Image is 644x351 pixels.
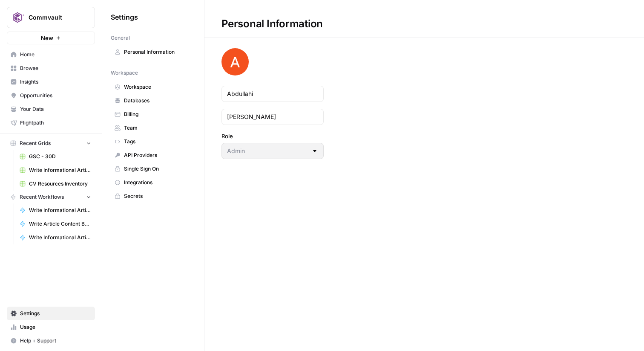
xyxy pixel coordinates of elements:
[7,48,95,61] a: Home
[111,189,195,203] a: Secrets
[124,97,192,104] span: Databases
[7,7,95,28] button: Workspace: Commvault
[20,323,91,331] span: Usage
[20,337,91,345] span: Help + Support
[20,193,64,201] span: Recent Workflows
[16,150,95,163] a: GSC - 30D
[29,13,80,22] span: Commvault
[20,119,91,127] span: Flightpath
[16,177,95,191] a: CV Resources Inventory
[124,83,192,91] span: Workspace
[111,121,195,135] a: Team
[111,107,195,121] a: Billing
[111,34,130,42] span: General
[7,334,95,348] button: Help + Support
[111,45,195,59] a: Personal Information
[29,206,91,214] span: Write Informational Article Body
[204,17,340,31] div: Personal Information
[221,48,249,75] img: avatar
[124,179,192,186] span: Integrations
[221,132,324,140] label: Role
[124,48,192,56] span: Personal Information
[111,80,195,94] a: Workspace
[7,32,95,44] button: New
[29,234,91,241] span: Write Informational Article Outline
[7,61,95,75] a: Browse
[111,162,195,176] a: Single Sign On
[111,148,195,162] a: API Providers
[29,166,91,174] span: Write Informational Articles
[7,75,95,89] a: Insights
[29,220,91,228] span: Write Article Content Brief
[124,165,192,173] span: Single Sign On
[41,34,53,42] span: New
[10,10,25,25] img: Commvault Logo
[16,163,95,177] a: Write Informational Articles
[124,138,192,145] span: Tags
[124,151,192,159] span: API Providers
[20,92,91,99] span: Opportunities
[124,124,192,132] span: Team
[20,64,91,72] span: Browse
[20,139,51,147] span: Recent Grids
[7,89,95,102] a: Opportunities
[20,51,91,58] span: Home
[7,307,95,320] a: Settings
[16,231,95,244] a: Write Informational Article Outline
[124,110,192,118] span: Billing
[7,320,95,334] a: Usage
[29,153,91,160] span: GSC - 30D
[7,191,95,203] button: Recent Workflows
[20,105,91,113] span: Your Data
[124,192,192,200] span: Secrets
[20,310,91,317] span: Settings
[111,12,138,22] span: Settings
[7,137,95,150] button: Recent Grids
[7,102,95,116] a: Your Data
[111,176,195,189] a: Integrations
[7,116,95,130] a: Flightpath
[20,78,91,86] span: Insights
[111,94,195,107] a: Databases
[111,69,138,77] span: Workspace
[16,217,95,231] a: Write Article Content Brief
[111,135,195,148] a: Tags
[16,203,95,217] a: Write Informational Article Body
[29,180,91,188] span: CV Resources Inventory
